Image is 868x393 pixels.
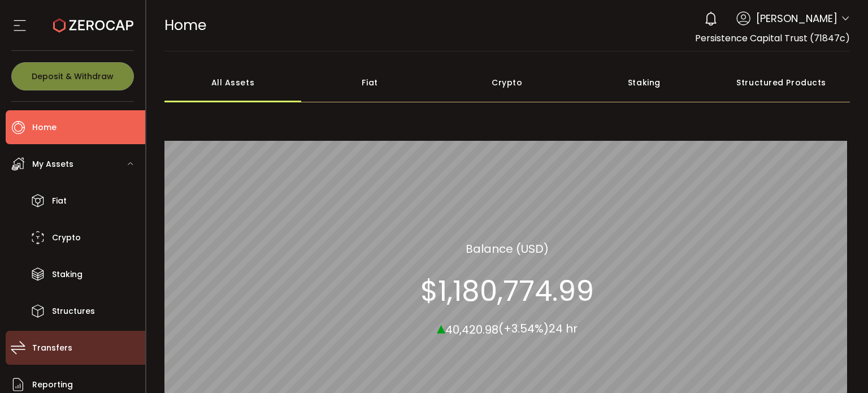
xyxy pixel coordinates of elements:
[32,156,73,172] span: My Assets
[32,72,114,80] span: Deposit & Withdraw
[301,63,439,102] div: Fiat
[52,230,81,246] span: Crypto
[32,340,72,356] span: Transfers
[164,63,302,102] div: All Assets
[52,266,83,283] span: Staking
[52,303,95,319] span: Structures
[439,63,576,102] div: Crypto
[164,15,206,35] span: Home
[32,119,57,136] span: Home
[695,32,850,45] span: Persistence Capital Trust (71847c)
[713,63,850,102] div: Structured Products
[576,63,713,102] div: Staking
[549,321,578,336] span: 24 hr
[466,240,549,257] section: Balance (USD)
[420,274,594,308] section: $1,180,774.99
[756,11,837,26] span: [PERSON_NAME]
[737,271,868,393] iframe: Chat Widget
[32,377,73,393] span: Reporting
[52,193,67,209] span: Fiat
[437,315,445,339] span: ▴
[498,321,549,336] span: (+3.54%)
[11,62,134,90] button: Deposit & Withdraw
[445,321,498,337] span: 40,420.98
